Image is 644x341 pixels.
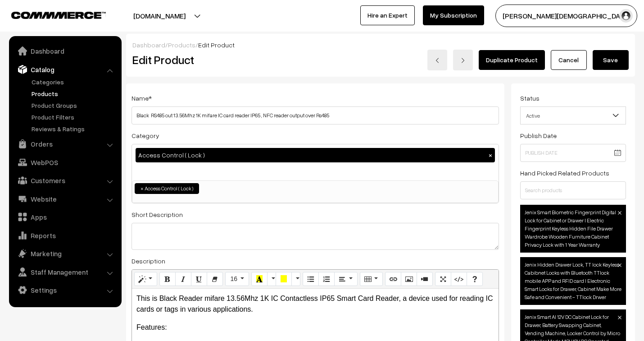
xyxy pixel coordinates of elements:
h2: Edit Product [132,53,331,67]
button: Table [360,272,383,286]
a: Products [168,41,195,49]
img: user [619,9,633,23]
button: [DOMAIN_NAME] [102,5,217,27]
img: close [618,211,621,215]
button: Bold (CTRL+B) [159,272,176,286]
a: Apps [11,209,118,225]
button: Recent Color [251,272,268,286]
button: Italic (CTRL+I) [175,272,191,286]
button: Unordered list (CTRL+SHIFT+NUM7) [303,272,319,286]
button: Help [467,272,483,286]
a: Hire an Expert [360,5,415,25]
p: This is Black Reader mifare 13.56Mhz 1K IC Contactless IP65 Smart Card Reader, a device used for ... [136,293,494,315]
a: Staff Management [11,264,118,280]
div: Access Control ( Lock ) [136,148,495,162]
a: WebPOS [11,154,118,170]
button: Picture [401,272,417,286]
a: Categories [29,77,118,87]
button: Ordered list (CTRL+SHIFT+NUM8) [318,272,335,286]
a: Reviews & Ratings [29,124,118,134]
a: Orders [11,136,118,152]
a: Settings [11,282,118,298]
button: More Color [267,272,276,286]
button: Link (CTRL+K) [385,272,401,286]
a: Reports [11,227,118,244]
input: Search products [520,181,626,199]
a: My Subscription [423,5,484,25]
a: COMMMERCE [11,9,90,20]
span: Active [521,108,626,124]
a: Duplicate Product [479,50,545,70]
label: Publish Date [520,131,557,140]
img: close [618,263,621,267]
button: More Color [291,272,300,286]
button: Background Color [276,272,292,286]
span: Active [520,106,626,124]
label: Description [132,256,165,266]
span: Jenix Smart Biometric Fingerprint Digital Lock for Cabinet or Drawer I Electric Fingerprint Keyle... [520,205,626,253]
label: Name [132,93,152,103]
button: Full Screen [435,272,451,286]
span: × [141,184,144,193]
label: Category [132,131,159,140]
a: Product Filters [29,112,118,122]
button: Save [593,50,629,70]
input: Publish Date [520,144,626,162]
a: Website [11,191,118,207]
button: × [486,151,494,159]
input: Name [132,106,499,124]
a: Dashboard [11,43,118,59]
a: Marketing [11,245,118,262]
button: Code View [451,272,467,286]
div: / / [132,40,629,50]
label: Short Description [132,210,183,219]
a: Customers [11,172,118,189]
a: Dashboard [132,41,165,49]
img: COMMMERCE [11,12,106,18]
button: Video [417,272,433,286]
a: Products [29,89,118,98]
button: Paragraph [334,272,357,286]
button: Style [134,272,157,286]
img: left-arrow.png [435,58,440,63]
a: Catalog [11,61,118,78]
img: right-arrow.png [460,58,466,63]
button: Font Size [225,272,249,286]
button: Underline (CTRL+U) [191,272,207,286]
p: Features: [136,322,494,333]
span: 16 [230,275,237,282]
span: Edit Product [198,41,235,49]
img: close [618,316,621,319]
span: Jenix Hidden Drawer Lock, TT lock Keyless Cabibnet Locks with Bluetooth TTlock mobile APP and RFI... [520,257,626,305]
button: [PERSON_NAME][DEMOGRAPHIC_DATA] [495,5,637,27]
a: Product Groups [29,101,118,110]
label: Status [520,93,540,103]
label: Hand Picked Related Products [520,168,609,178]
button: Remove Font Style (CTRL+\) [207,272,223,286]
a: Cancel [551,50,587,70]
li: Access Control ( Lock ) [135,183,199,194]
